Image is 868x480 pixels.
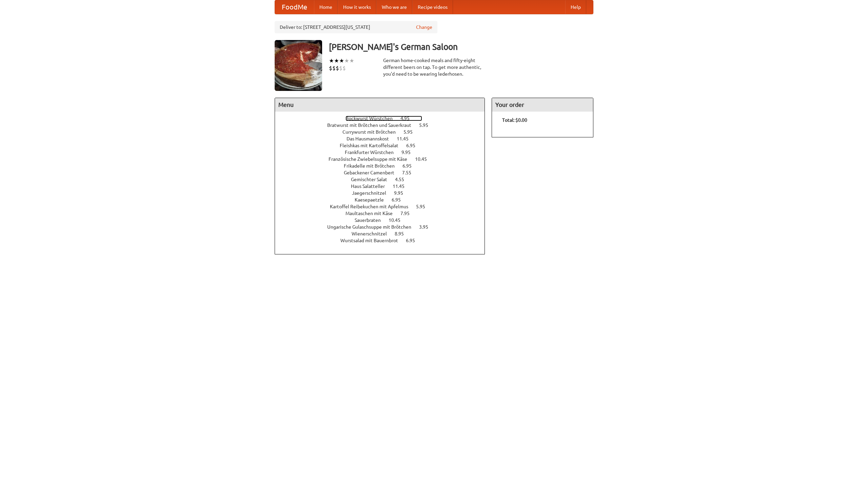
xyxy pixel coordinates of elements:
[330,204,415,209] span: Kartoffel Reibekuchen mit Apfelmus
[393,184,411,189] span: 11.45
[565,0,586,14] a: Help
[351,177,417,182] a: Gemischter Salat 4.55
[345,150,400,155] span: Frankfurter Würstchen
[351,184,392,189] span: Haus Salatteller
[351,184,417,189] a: Haus Salatteller 11.45
[329,57,334,64] li: ★
[344,170,424,175] a: Gebackener Camenbert 7.55
[400,116,416,121] span: 4.95
[355,217,413,223] a: Sauerbraten 10.45
[416,24,432,31] a: Change
[492,98,593,112] h4: Your order
[415,156,434,162] span: 10.45
[340,143,405,148] span: Fleishkas mit Kartoffelsalat
[339,57,344,64] li: ★
[419,122,435,128] span: 5.95
[346,211,422,216] a: Maultaschen mit Käse 7.95
[342,129,402,135] span: Currywurst mit Brötchen
[327,122,418,128] span: Bratwurst mit Brötchen und Sauerkraut
[395,177,411,182] span: 4.55
[344,57,349,64] li: ★
[345,150,423,155] a: Frankfurter Würstchen 9.95
[329,156,414,162] span: Französische Zwiebelsuppe mit Käse
[275,40,322,91] img: angular.jpg
[355,197,413,203] a: Kaesepaetzle 6.95
[355,197,391,203] span: Kaesepaetzle
[419,224,435,230] span: 3.95
[402,163,418,169] span: 6.95
[329,64,332,72] li: $
[275,0,314,14] a: FoodMe
[376,0,412,14] a: Who we are
[394,190,410,196] span: 9.95
[412,0,453,14] a: Recipe videos
[342,64,346,72] li: $
[401,150,417,155] span: 9.95
[395,231,411,236] span: 8.95
[330,204,438,209] a: Kartoffel Reibekuchen mit Apfelmus 5.95
[351,177,394,182] span: Gemischter Salat
[406,143,422,148] span: 6.95
[347,136,396,141] span: Das Hausmannskost
[329,156,439,162] a: Französische Zwiebelsuppe mit Käse 10.45
[327,224,441,230] a: Ungarische Gulaschsuppe mit Brötchen 3.95
[332,64,336,72] li: $
[344,170,401,175] span: Gebackener Camenbert
[352,190,416,196] a: Jaegerschnitzel 9.95
[336,64,339,72] li: $
[352,190,393,196] span: Jaegerschnitzel
[397,136,415,141] span: 11.45
[275,21,437,33] div: Deliver to: [STREET_ADDRESS][US_STATE]
[403,129,419,135] span: 5.95
[416,204,432,209] span: 5.95
[389,217,407,223] span: 10.45
[400,211,416,216] span: 7.95
[340,238,405,243] span: Wurstsalad mit Bauernbrot
[340,238,428,243] a: Wurstsalad mit Bauernbrot 6.95
[406,238,422,243] span: 6.95
[502,117,527,123] b: Total: $0.00
[355,217,388,223] span: Sauerbraten
[344,163,424,169] a: Frikadelle mit Brötchen 6.95
[383,57,485,77] div: German home-cooked meals and fifty-eight different beers on tap. To get more authentic, you'd nee...
[346,211,399,216] span: Maultaschen mit Käse
[327,224,418,230] span: Ungarische Gulaschsuppe mit Brötchen
[349,57,354,64] li: ★
[327,122,441,128] a: Bratwurst mit Brötchen und Sauerkraut 5.95
[352,231,416,236] a: Wienerschnitzel 8.95
[342,129,425,135] a: Currywurst mit Brötchen 5.95
[352,231,394,236] span: Wienerschnitzel
[329,40,593,54] h3: [PERSON_NAME]'s German Saloon
[340,143,428,148] a: Fleishkas mit Kartoffelsalat 6.95
[275,98,485,112] h4: Menu
[392,197,408,203] span: 6.95
[344,163,401,169] span: Frikadelle mit Brötchen
[346,116,399,121] span: Bockwurst Würstchen
[346,116,422,121] a: Bockwurst Würstchen 4.95
[334,57,339,64] li: ★
[314,0,338,14] a: Home
[347,136,421,141] a: Das Hausmannskost 11.45
[339,64,342,72] li: $
[338,0,376,14] a: How it works
[402,170,418,175] span: 7.55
